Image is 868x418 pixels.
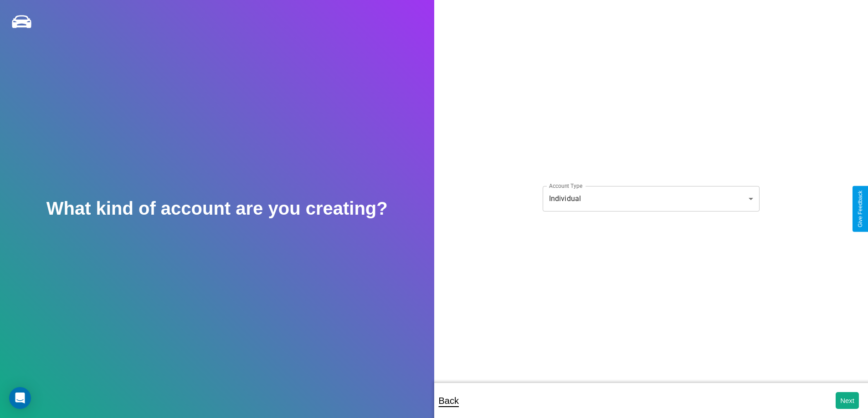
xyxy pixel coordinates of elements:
div: Open Intercom Messenger [9,387,31,409]
label: Account Type [549,182,582,190]
p: Back [439,393,459,409]
div: Individual [543,186,760,212]
div: Give Feedback [857,191,863,227]
button: Next [836,392,859,409]
h2: What kind of account are you creating? [46,198,388,219]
